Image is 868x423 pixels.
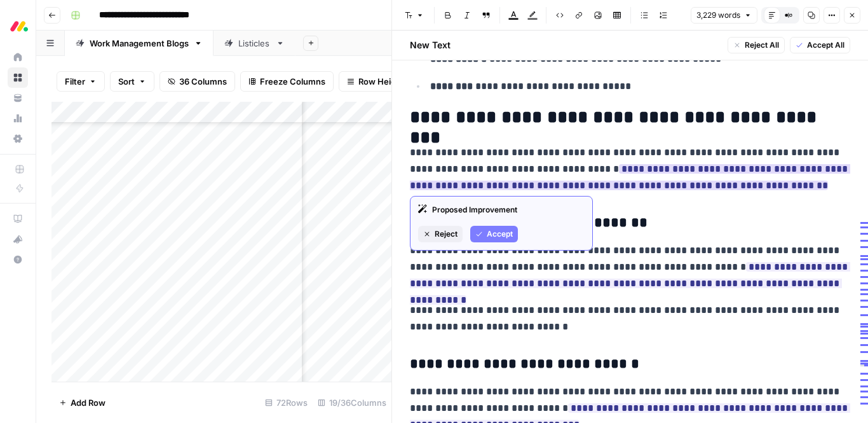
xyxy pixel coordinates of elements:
[118,75,135,88] span: Sort
[418,226,463,242] button: Reject
[240,71,334,92] button: Freeze Columns
[238,37,271,50] div: Listicles
[179,75,227,88] span: 36 Columns
[435,228,458,240] span: Reject
[110,71,154,92] button: Sort
[410,39,451,52] h2: New Text
[696,10,740,21] span: 3,229 words
[487,228,513,240] span: Accept
[728,37,785,53] button: Reject All
[65,31,214,56] a: Work Management Blogs
[8,67,28,88] a: Browse
[807,39,844,51] span: Accept All
[313,392,391,413] div: 19/36 Columns
[745,39,779,51] span: Reject All
[51,392,113,413] button: Add Row
[790,37,850,53] button: Accept All
[8,230,27,249] div: What's new?
[260,392,313,413] div: 72 Rows
[260,75,325,88] span: Freeze Columns
[470,226,518,242] button: Accept
[691,7,757,24] button: 3,229 words
[418,204,585,216] div: Proposed Improvement
[8,88,28,108] a: Your Data
[8,249,28,270] button: Help + Support
[8,108,28,128] a: Usage
[358,75,404,88] span: Row Height
[8,128,28,149] a: Settings
[8,15,31,38] img: Monday.com Logo
[57,71,105,92] button: Filter
[71,396,105,409] span: Add Row
[8,209,28,229] a: AirOps Academy
[8,47,28,67] a: Home
[159,71,235,92] button: 36 Columns
[8,229,28,249] button: What's new?
[339,71,412,92] button: Row Height
[8,10,28,42] button: Workspace: Monday.com
[90,37,189,50] div: Work Management Blogs
[214,31,295,56] a: Listicles
[65,75,85,88] span: Filter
